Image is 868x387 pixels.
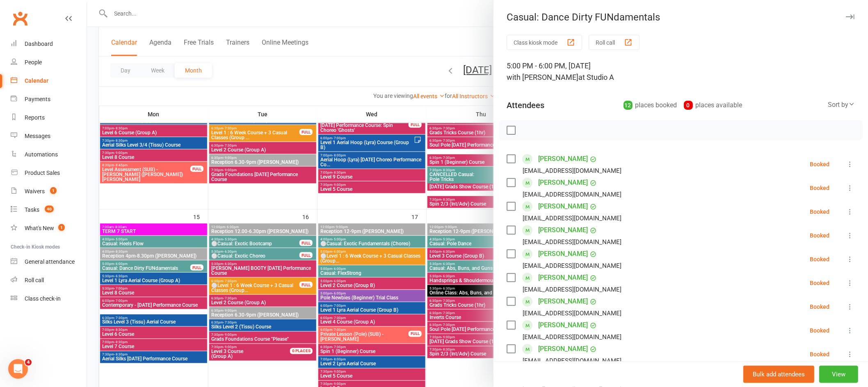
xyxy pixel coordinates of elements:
div: Sort by [828,100,855,110]
div: Attendees [507,100,544,111]
a: [PERSON_NAME] [538,247,588,260]
div: [EMAIL_ADDRESS][DOMAIN_NAME] [523,213,621,224]
a: [PERSON_NAME] [538,271,588,284]
a: [PERSON_NAME] [538,342,588,355]
div: [EMAIL_ADDRESS][DOMAIN_NAME] [523,284,621,295]
a: Dashboard [11,35,87,53]
div: Product Sales [25,170,60,176]
iframe: Intercom live chat [8,359,28,379]
span: 1 [50,187,57,194]
a: People [11,53,87,72]
span: 40 [45,206,54,213]
a: Waivers 1 [11,182,87,201]
div: [EMAIL_ADDRESS][DOMAIN_NAME] [523,355,621,366]
a: Messages [11,127,87,145]
a: [PERSON_NAME] [538,152,588,165]
div: General attendance [25,258,75,265]
div: Dashboard [25,41,53,47]
a: Product Sales [11,164,87,182]
div: Class check-in [25,295,61,302]
a: What's New1 [11,219,87,238]
a: Calendar [11,72,87,90]
div: [EMAIL_ADDRESS][DOMAIN_NAME] [523,237,621,247]
span: 4 [25,359,32,366]
a: Clubworx [10,8,30,29]
div: Booked [810,161,829,167]
span: at Studio A [578,73,614,81]
button: Roll call [589,35,640,50]
div: Casual: Dance Dirty FUNdamentals [493,11,868,23]
div: 5:00 PM - 6:00 PM, [DATE] [507,60,855,83]
div: Reports [25,114,45,121]
div: Tasks [25,206,39,213]
div: What's New [25,225,54,231]
a: [PERSON_NAME] [538,319,588,332]
div: Booked [810,233,829,238]
span: 1 [58,224,65,231]
div: Roll call [25,277,44,283]
a: Payments [11,90,87,109]
a: Class kiosk mode [11,290,87,308]
div: Booked [810,328,829,333]
div: Booked [810,280,829,286]
div: Booked [810,304,829,310]
button: View [819,366,858,383]
div: Booked [810,351,829,357]
a: [PERSON_NAME] [538,295,588,308]
a: Tasks 40 [11,201,87,219]
div: [EMAIL_ADDRESS][DOMAIN_NAME] [523,332,621,342]
a: [PERSON_NAME] [538,224,588,237]
div: places available [684,100,742,111]
div: [EMAIL_ADDRESS][DOMAIN_NAME] [523,165,621,176]
a: [PERSON_NAME] [538,176,588,189]
div: Booked [810,209,829,215]
div: Payments [25,96,50,102]
div: 0 [684,101,693,110]
div: Calendar [25,77,48,84]
div: [EMAIL_ADDRESS][DOMAIN_NAME] [523,260,621,271]
div: Booked [810,185,829,191]
span: with [PERSON_NAME] [507,73,578,81]
div: Waivers [25,188,45,195]
div: 12 [624,101,633,110]
a: [PERSON_NAME] [538,200,588,213]
div: Messages [25,133,50,139]
div: People [25,59,42,66]
button: Bulk add attendees [743,366,814,383]
div: [EMAIL_ADDRESS][DOMAIN_NAME] [523,189,621,200]
a: Automations [11,145,87,164]
div: places booked [624,100,677,111]
div: Automations [25,151,58,158]
div: Booked [810,256,829,262]
a: Reports [11,109,87,127]
a: Roll call [11,271,87,290]
div: [EMAIL_ADDRESS][DOMAIN_NAME] [523,308,621,319]
button: Class kiosk mode [507,35,582,50]
a: General attendance kiosk mode [11,253,87,271]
